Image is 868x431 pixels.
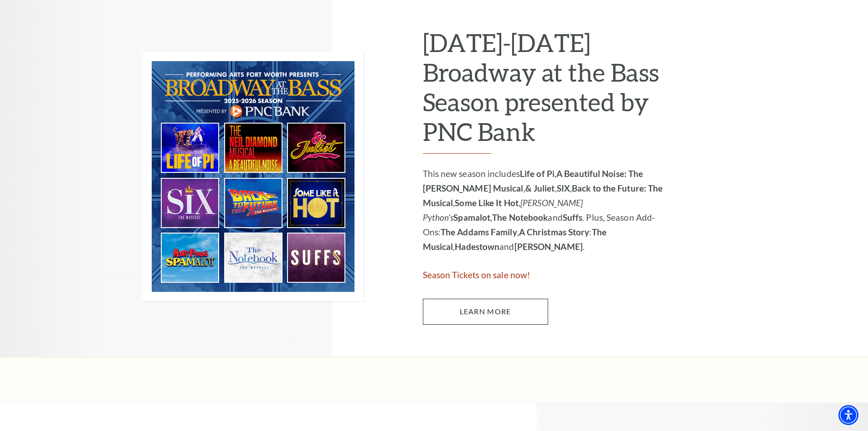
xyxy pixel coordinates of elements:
a: Learn More 2025-2026 Broadway at the Bass Season presented by PNC Bank [423,299,548,324]
p: This new season includes , , , , , , , and . Plus, Season Add-Ons: , : , and . [423,166,667,254]
strong: [PERSON_NAME] [514,241,583,252]
strong: The Addams Family [441,227,517,237]
div: Accessibility Menu [838,405,858,425]
strong: The Notebook [492,212,548,223]
strong: SIX [557,183,570,193]
strong: Spamalot [453,212,490,223]
strong: Hadestown [455,241,499,252]
strong: Suffs [563,212,583,223]
strong: A Christmas Story [519,227,590,237]
strong: Life of Pi [520,168,555,179]
span: Season Tickets on sale now! [423,270,531,280]
img: 2025-2026 Broadway at the Bass Season presented by PNC Bank [143,52,364,301]
em: [PERSON_NAME] Python’s [423,197,583,223]
strong: Some Like It Hot [455,197,519,208]
strong: & Juliet [525,183,555,193]
h2: [DATE]-[DATE] Broadway at the Bass Season presented by PNC Bank [423,28,667,154]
